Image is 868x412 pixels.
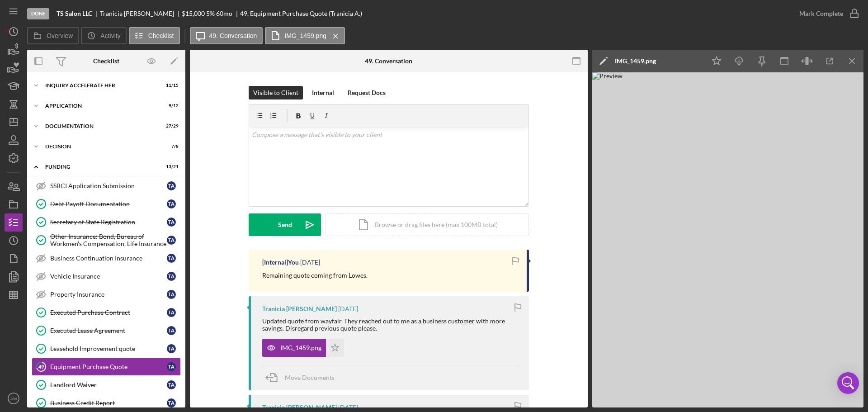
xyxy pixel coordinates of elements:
a: Business Credit ReportTA [32,394,181,412]
b: TS Salon LLC [57,10,92,17]
div: Tranicia [PERSON_NAME] [262,305,337,313]
div: IMG_1459.png [615,57,656,65]
a: Vehicle InsuranceTA [32,267,181,285]
div: Equipment Purchase Quote [50,363,167,370]
div: Done [27,8,49,19]
tspan: 49 [38,364,44,369]
label: Overview [47,32,73,39]
button: AM [5,389,23,407]
div: Documentation [45,123,156,129]
div: T A [167,326,176,335]
div: T A [167,344,176,353]
div: Debt Payoff Documentation [50,200,167,208]
button: 49. Conversation [190,27,263,44]
div: T A [167,181,176,190]
a: Business Continuation InsuranceTA [32,249,181,267]
button: Move Documents [262,366,344,389]
a: 49Equipment Purchase QuoteTA [32,358,181,376]
div: Updated quote from wayfair. They reached out to me as a business customer with more savings. Disr... [262,317,520,332]
span: Move Documents [285,374,335,381]
div: Inquiry Accelerate Her [45,83,156,88]
button: Visible to Client [249,86,303,99]
div: T A [167,290,176,299]
div: 5 % [206,10,215,17]
div: Tranicia [PERSON_NAME] [262,404,337,411]
p: Remaining quote coming from Lowes. [262,270,368,280]
div: T A [167,308,176,317]
div: Property Insurance [50,291,167,298]
button: Mark Complete [790,5,863,23]
div: T A [167,236,176,245]
div: 27 / 29 [162,123,179,129]
div: 49. Conversation [365,57,412,65]
div: Checklist [93,57,119,65]
div: Other Insurance: Bond, Bureau of Workmen's Compensation, Life Insurance [50,233,167,247]
a: Executed Lease AgreementTA [32,322,181,340]
div: Secretary of State Registration [50,218,167,226]
div: Executed Purchase Contract [50,309,167,316]
div: T A [167,254,176,263]
div: Tranicia [PERSON_NAME] [100,10,182,17]
label: Activity [100,32,120,39]
label: 49. Conversation [209,32,257,39]
button: IMG_1459.png [262,339,344,357]
div: Application [45,103,156,109]
a: Other Insurance: Bond, Bureau of Workmen's Compensation, Life InsuranceTA [32,231,181,249]
div: SSBCI Application Submission [50,182,167,189]
div: Open Intercom Messenger [837,372,859,394]
div: Funding [45,164,156,170]
div: Business Continuation Insurance [50,255,167,262]
div: Visible to Client [253,86,298,99]
div: Send [278,213,292,236]
label: IMG_1459.png [284,32,326,39]
a: Debt Payoff DocumentationTA [32,195,181,213]
a: Leasehold Improvement quoteTA [32,340,181,358]
button: Activity [81,27,126,44]
div: T A [167,362,176,371]
div: 11 / 15 [162,83,179,88]
div: T A [167,218,176,227]
div: 7 / 8 [162,144,179,149]
div: 60 mo [216,10,232,17]
div: T A [167,272,176,281]
div: Internal [312,86,334,99]
div: Executed Lease Agreement [50,327,167,334]
img: Preview [592,72,863,407]
a: Secretary of State RegistrationTA [32,213,181,231]
div: 9 / 12 [162,103,179,109]
button: Checklist [129,27,180,44]
div: Business Credit Report [50,399,167,407]
a: Property InsuranceTA [32,285,181,303]
button: Send [249,213,321,236]
div: $15,000 [182,10,205,17]
div: Leasehold Improvement quote [50,345,167,352]
button: Overview [27,27,79,44]
div: T A [167,199,176,208]
div: Landlord Waiver [50,381,167,388]
a: SSBCI Application SubmissionTA [32,177,181,195]
text: AM [10,396,17,401]
button: Request Docs [343,86,390,99]
a: Landlord WaiverTA [32,376,181,394]
div: Decision [45,144,156,149]
label: Checklist [148,32,174,39]
time: 2025-09-09 21:50 [338,404,358,411]
div: 49. Equipment Purchase Quote (Tranicia A.) [240,10,362,17]
div: Mark Complete [799,5,843,23]
div: 13 / 21 [162,164,179,170]
div: Vehicle Insurance [50,273,167,280]
div: IMG_1459.png [280,344,321,351]
a: Executed Purchase ContractTA [32,303,181,322]
time: 2025-09-19 17:43 [300,259,320,266]
div: T A [167,380,176,389]
div: [Internal] You [262,259,299,266]
time: 2025-09-15 23:45 [338,305,358,313]
div: Request Docs [348,86,386,99]
div: T A [167,398,176,407]
button: IMG_1459.png [265,27,345,44]
button: Internal [307,86,339,99]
